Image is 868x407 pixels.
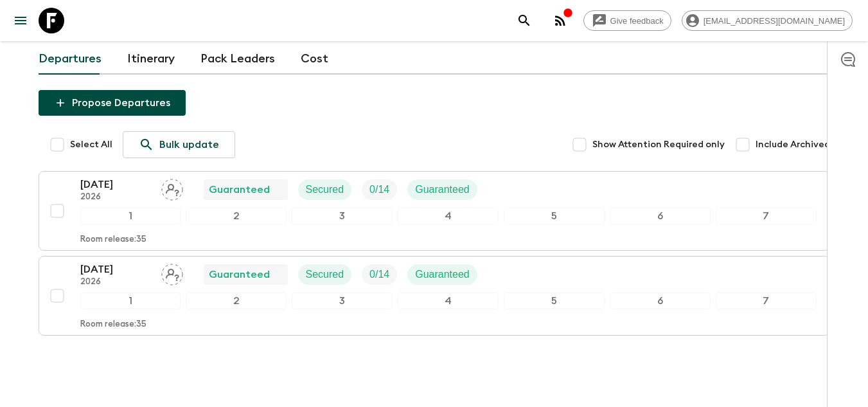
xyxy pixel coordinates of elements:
p: Guaranteed [209,267,270,282]
div: Secured [298,264,352,285]
button: menu [8,8,33,33]
span: Assign pack leader [161,267,183,278]
span: Give feedback [603,16,671,26]
div: [EMAIL_ADDRESS][DOMAIN_NAME] [682,10,853,31]
div: 7 [716,293,817,309]
p: Guaranteed [209,182,270,197]
a: Departures [39,44,102,75]
button: Propose Departures [39,90,186,116]
div: 1 [80,293,181,309]
a: Bulk update [123,131,235,158]
span: Select All [70,138,112,151]
div: Secured [298,179,352,200]
p: Secured [306,267,344,282]
span: [EMAIL_ADDRESS][DOMAIN_NAME] [696,16,852,26]
div: 2 [186,293,287,309]
p: Guaranteed [415,182,470,197]
div: 6 [610,208,711,224]
div: Trip Fill [362,264,397,285]
a: Give feedback [583,10,671,31]
a: Itinerary [127,44,175,75]
a: Pack Leaders [200,44,275,75]
p: 2026 [80,277,151,287]
p: 2026 [80,192,151,203]
div: 4 [398,208,499,224]
p: Room release: 35 [80,320,146,330]
button: search adventures [511,8,537,33]
div: 4 [398,293,499,309]
p: Guaranteed [415,267,470,282]
p: Bulk update [159,137,219,152]
button: [DATE]2026Assign pack leaderGuaranteedSecuredTrip FillGuaranteed1234567Room release:35 [39,256,830,336]
p: [DATE] [80,262,151,277]
p: 0 / 14 [369,182,389,197]
div: 2 [186,208,287,224]
a: Cost [301,44,328,75]
span: Assign pack leader [161,183,183,193]
span: Include Archived [756,138,830,151]
div: Trip Fill [362,179,397,200]
p: Secured [306,182,344,197]
div: 1 [80,208,181,224]
div: 3 [292,208,393,224]
div: 3 [292,293,393,309]
p: [DATE] [80,177,151,192]
p: 0 / 14 [369,267,389,282]
div: 7 [716,208,817,224]
span: Show Attention Required only [592,138,725,151]
div: 5 [504,293,605,309]
div: 5 [504,208,605,224]
div: 6 [610,293,711,309]
p: Room release: 35 [80,235,146,245]
button: [DATE]2026Assign pack leaderGuaranteedSecuredTrip FillGuaranteed1234567Room release:35 [39,171,830,251]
